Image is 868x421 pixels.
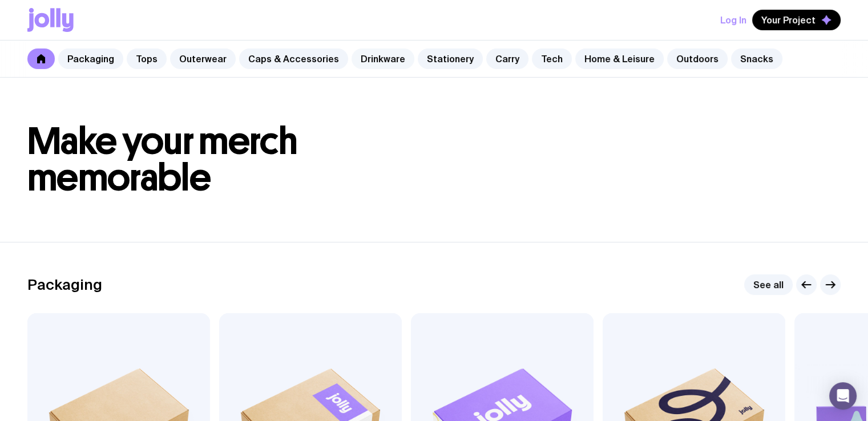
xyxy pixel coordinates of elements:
h2: Packaging [27,276,102,293]
a: Caps & Accessories [239,48,348,69]
a: Drinkware [352,48,414,69]
a: Outdoors [667,48,728,69]
a: Tech [532,48,572,69]
a: Snacks [731,48,782,69]
a: See all [744,274,793,295]
button: Log In [720,10,746,30]
a: Stationery [418,48,483,69]
button: Your Project [752,10,841,30]
a: Tops [127,48,167,69]
a: Outerwear [170,48,236,69]
a: Carry [486,48,528,69]
a: Packaging [58,48,123,69]
span: Make your merch memorable [27,119,297,200]
div: Open Intercom Messenger [829,382,857,410]
span: Your Project [761,14,815,26]
a: Home & Leisure [575,48,664,69]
